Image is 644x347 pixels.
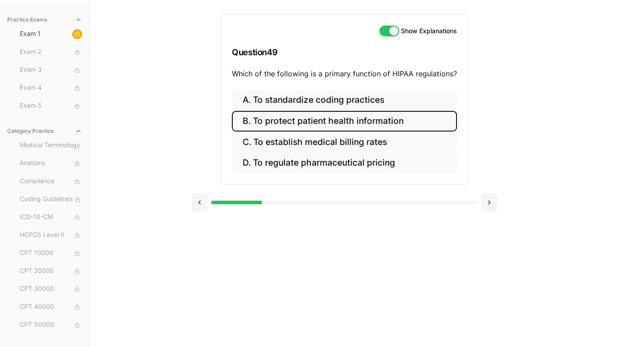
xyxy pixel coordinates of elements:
button: Practice Exams [4,13,86,27]
span: CPT 50000 [20,320,82,330]
span: CPT 40000 [20,302,82,312]
span: Exam 4 [20,83,82,93]
button: CPT 20000 [16,264,86,278]
button: CPT 10000 [16,246,86,260]
span: Medical Terminology [20,141,82,150]
button: B. To protect patient health information [232,111,457,132]
button: CPT 30000 [16,282,86,296]
span: Exam 2 [20,47,82,57]
button: Exam 4 [16,81,86,95]
p: Which of the following is a primary function of HIPAA regulations? [232,68,457,79]
h3: Question 49 [232,39,457,66]
span: CPT 10000 [20,248,82,258]
button: Compliance [16,174,86,189]
button: ICD-10-CM [16,210,86,224]
button: Anatomy [16,156,86,171]
span: CPT 30000 [20,284,82,294]
button: C. To establish medical billing rates [232,132,457,153]
button: HCPCS Level II [16,228,86,242]
button: D. To regulate pharmaceutical pricing [232,153,457,174]
button: A. To standardize coding practices [232,90,457,111]
label: Show Explanations [401,28,457,34]
button: Medical Terminology [16,138,86,153]
span: ICD-10-CM [20,212,82,222]
span: Exam 5 [20,101,82,111]
button: Exam 1 [16,27,86,41]
button: Exam 3 [16,63,86,77]
span: Exam 1 [20,29,82,39]
button: Coding Guidelines [16,192,86,206]
span: Exam 3 [20,65,82,75]
button: Exam 5 [16,99,86,113]
span: HCPCS Level II [20,230,82,240]
span: Coding Guidelines [20,194,82,204]
button: CPT 50000 [16,318,86,332]
span: Compliance [20,176,82,186]
button: Category Practice [4,124,86,138]
span: CPT 20000 [20,266,82,276]
button: Exam 2 [16,45,86,59]
span: Anatomy [20,158,82,168]
button: CPT 40000 [16,300,86,314]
